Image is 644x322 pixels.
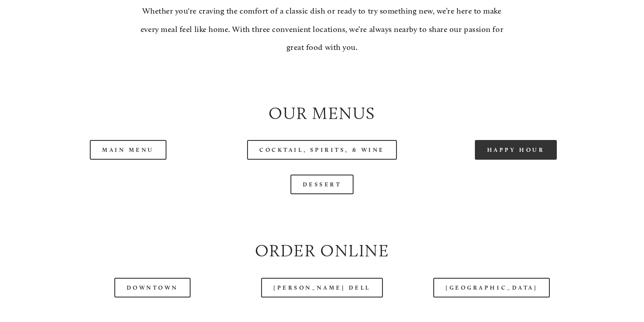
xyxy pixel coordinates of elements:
[39,239,605,263] h2: Order Online
[114,278,191,297] a: Downtown
[261,278,383,297] a: [PERSON_NAME] Dell
[39,101,605,126] h2: Our Menus
[433,278,550,297] a: [GEOGRAPHIC_DATA]
[290,175,354,194] a: Dessert
[90,140,166,160] a: Main Menu
[475,140,557,160] a: Happy Hour
[247,140,397,160] a: Cocktail, Spirits, & Wine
